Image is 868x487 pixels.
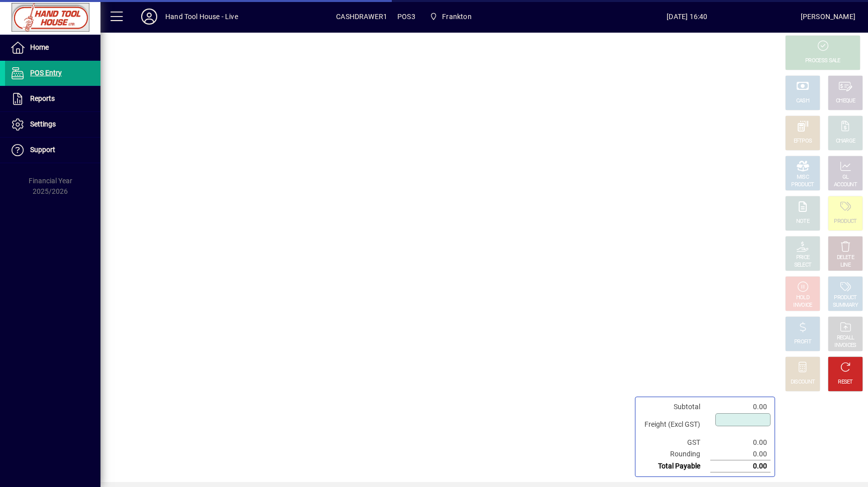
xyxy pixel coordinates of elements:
[133,8,165,26] button: Profile
[5,112,100,137] a: Settings
[834,342,856,349] div: INVOICES
[336,9,387,25] span: CASHDRAWER1
[794,262,812,269] div: SELECT
[5,138,100,163] a: Support
[797,174,809,181] div: MISC
[710,448,771,460] td: 0.00
[796,218,809,225] div: NOTE
[834,294,856,302] div: PRODUCT
[165,9,238,25] div: Hand Tool House - Live
[30,94,55,102] span: Reports
[639,437,710,448] td: GST
[796,97,809,105] div: CASH
[793,302,812,309] div: INVOICE
[836,138,855,145] div: CHARGE
[5,35,100,60] a: Home
[837,334,854,342] div: RECALL
[30,69,62,77] span: POS Entry
[397,9,415,25] span: POS3
[833,302,858,309] div: SUMMARY
[834,181,857,189] div: ACCOUNT
[836,97,855,105] div: CHEQUE
[639,448,710,460] td: Rounding
[796,254,810,262] div: PRICE
[30,146,55,154] span: Support
[425,8,476,26] span: Frankton
[834,218,856,225] div: PRODUCT
[710,437,771,448] td: 0.00
[30,120,56,128] span: Settings
[805,57,840,65] div: PROCESS SALE
[840,262,850,269] div: LINE
[794,338,811,346] div: PROFIT
[710,460,771,472] td: 0.00
[801,9,855,25] div: [PERSON_NAME]
[794,138,812,145] div: EFTPOS
[838,379,853,386] div: RESET
[837,254,854,262] div: DELETE
[639,401,710,413] td: Subtotal
[639,413,710,437] td: Freight (Excl GST)
[30,43,49,51] span: Home
[574,9,801,25] span: [DATE] 16:40
[710,401,771,413] td: 0.00
[842,174,849,181] div: GL
[791,181,814,189] div: PRODUCT
[442,9,471,25] span: Frankton
[796,294,809,302] div: HOLD
[639,460,710,472] td: Total Payable
[791,379,815,386] div: DISCOUNT
[5,86,100,111] a: Reports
